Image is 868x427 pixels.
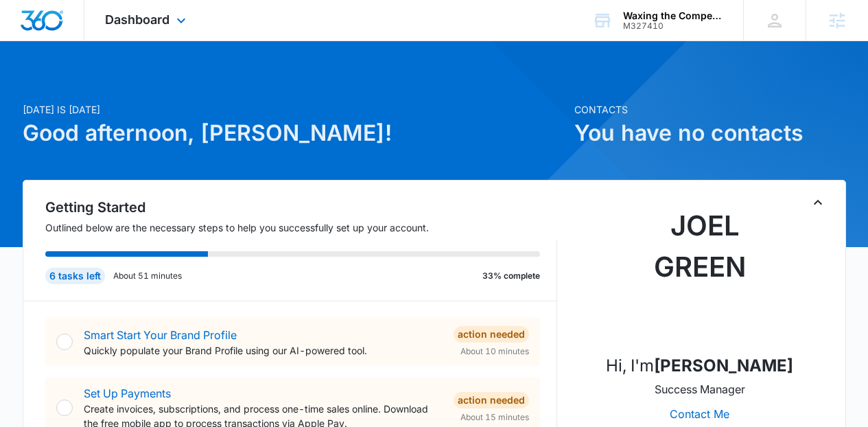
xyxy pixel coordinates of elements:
p: [DATE] is [DATE] [23,102,566,117]
p: Success Manager [655,381,745,397]
p: Contacts [574,102,846,117]
strong: [PERSON_NAME] [654,356,793,376]
img: Joel Green [631,205,769,343]
a: Set Up Payments [84,386,171,400]
h1: Good afternoon, [PERSON_NAME]! [23,117,566,150]
div: Action Needed [454,392,529,408]
div: Action Needed [454,326,529,343]
p: Quickly populate your Brand Profile using our AI-powered tool. [84,343,443,358]
div: account id [623,21,723,31]
span: Dashboard [105,12,169,27]
p: Outlined below are the necessary steps to help you successfully set up your account. [45,220,557,235]
div: 6 tasks left [45,268,105,284]
div: account name [623,10,723,21]
span: About 10 minutes [460,345,529,358]
p: About 51 minutes [113,270,182,282]
a: Smart Start Your Brand Profile [84,328,237,342]
p: 33% complete [482,270,540,282]
button: Toggle Collapse [810,194,826,211]
p: Hi, I'm [606,354,793,378]
h1: You have no contacts [574,117,846,150]
h2: Getting Started [45,197,557,218]
span: About 15 minutes [460,411,529,424]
